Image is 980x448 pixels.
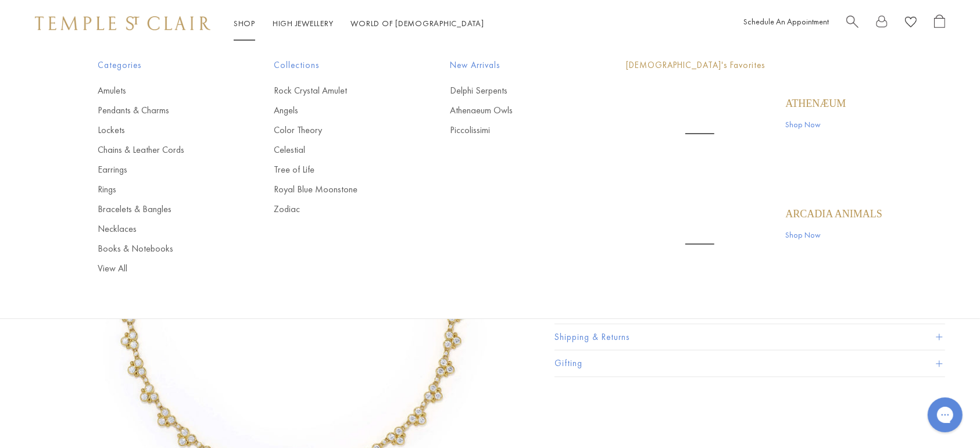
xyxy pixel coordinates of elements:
p: [DEMOGRAPHIC_DATA]'s Favorites [626,58,882,73]
a: Necklaces [98,223,227,235]
img: Temple St. Clair [35,16,210,30]
nav: Main navigation [234,16,484,31]
a: Shop Now [785,118,846,131]
a: Pendants & Charms [98,104,227,117]
span: Collections [274,58,403,73]
a: Rings [98,183,227,196]
a: View Wishlist [905,15,917,33]
a: Earrings [98,163,227,176]
a: Piccolissimi [450,124,580,137]
a: Books & Notebooks [98,242,227,255]
a: Shop Now [785,228,882,241]
a: Color Theory [274,124,403,137]
a: Bracelets & Bangles [98,203,227,216]
span: Categories [98,58,227,73]
a: Delphi Serpents [450,84,580,97]
a: Lockets [98,124,227,137]
a: Open Shopping Bag [934,15,945,33]
a: Tree of Life [274,163,403,176]
a: View All [98,262,227,275]
a: Search [846,15,859,33]
a: Celestial [274,144,403,156]
a: Schedule An Appointment [743,16,829,27]
a: Chains & Leather Cords [98,144,227,156]
a: Athenaeum Owls [450,104,580,117]
a: Angels [274,104,403,117]
button: Shipping & Returns [555,324,945,350]
span: New Arrivals [450,58,580,73]
iframe: Gorgias live chat messenger [922,393,968,436]
button: Gifting [555,350,945,377]
a: Amulets [98,84,227,97]
a: Athenæum [785,97,846,110]
a: ShopShop [234,18,255,28]
a: Rock Crystal Amulet [274,84,403,97]
a: World of [DEMOGRAPHIC_DATA]World of [DEMOGRAPHIC_DATA] [351,18,484,28]
a: Zodiac [274,203,403,216]
a: Royal Blue Moonstone [274,183,403,196]
a: High JewelleryHigh Jewellery [273,18,334,28]
a: ARCADIA ANIMALS [785,207,882,220]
